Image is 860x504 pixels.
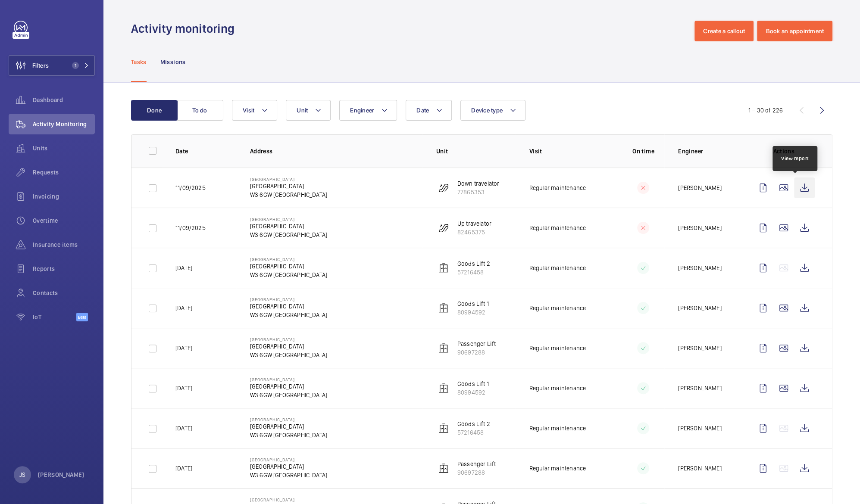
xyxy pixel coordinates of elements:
span: Reports [33,264,95,273]
p: Regular maintenance [529,184,586,192]
span: Dashboard [33,96,95,104]
p: 57216458 [457,268,490,277]
span: Filters [32,61,49,70]
p: Visit [529,147,609,156]
p: Regular maintenance [529,304,586,312]
p: Unit [436,147,516,156]
button: Engineer [339,100,397,121]
p: [GEOGRAPHIC_DATA] [250,497,327,502]
p: [PERSON_NAME] [38,470,84,479]
button: Unit [286,100,331,121]
button: Device type [460,100,525,121]
p: Actions [753,147,815,156]
p: [PERSON_NAME] [678,424,721,432]
p: [PERSON_NAME] [678,304,721,312]
div: 1 – 30 of 226 [748,106,783,115]
p: Tasks [131,58,147,66]
h1: Activity monitoring [131,21,240,37]
p: [GEOGRAPHIC_DATA] [250,222,327,230]
p: Passenger Lift [457,460,496,468]
p: [DATE] [175,264,192,272]
span: Visit [243,107,254,114]
p: [DATE] [175,464,192,473]
p: 80994592 [457,388,489,397]
span: Engineer [350,107,374,114]
span: IoT [33,313,76,321]
p: [DATE] [175,344,192,352]
p: Regular maintenance [529,384,586,392]
p: Regular maintenance [529,344,586,352]
p: [GEOGRAPHIC_DATA] [250,177,327,182]
p: Goods Lift 1 [457,380,489,388]
p: W3 6GW [GEOGRAPHIC_DATA] [250,351,327,359]
span: Units [33,144,95,152]
img: elevator.svg [438,423,449,433]
span: Activity Monitoring [33,120,95,128]
p: Regular maintenance [529,424,586,432]
span: Contacts [33,289,95,297]
p: [GEOGRAPHIC_DATA] [250,457,327,462]
button: Book an appointment [757,21,832,41]
button: Create a callout [694,21,754,41]
p: [DATE] [175,304,192,312]
div: View report [781,155,809,162]
p: [GEOGRAPHIC_DATA] [250,462,327,471]
p: On time [622,147,665,156]
p: [PERSON_NAME] [678,384,721,392]
p: [GEOGRAPHIC_DATA] [250,342,327,351]
p: W3 6GW [GEOGRAPHIC_DATA] [250,190,327,199]
p: 11/09/2025 [175,184,206,192]
img: elevator.svg [438,383,449,393]
img: elevator.svg [438,303,449,313]
p: Goods Lift 1 [457,299,489,308]
p: [PERSON_NAME] [678,464,721,473]
img: elevator.svg [438,263,449,273]
span: 1 [72,62,79,69]
p: 80994592 [457,308,489,317]
p: [DATE] [175,384,192,392]
p: Address [250,147,422,156]
p: Goods Lift 2 [457,259,490,268]
p: Passenger Lift [457,339,496,348]
p: W3 6GW [GEOGRAPHIC_DATA] [250,391,327,399]
img: escalator.svg [438,223,449,233]
img: escalator.svg [438,183,449,193]
p: Regular maintenance [529,264,586,272]
p: Goods Lift 2 [457,420,490,428]
img: elevator.svg [438,463,449,473]
span: Requests [33,168,95,177]
p: W3 6GW [GEOGRAPHIC_DATA] [250,431,327,439]
p: 82465375 [457,228,491,236]
p: [GEOGRAPHIC_DATA] [250,417,327,422]
span: Overtime [33,216,95,225]
p: 57216458 [457,428,490,437]
p: [PERSON_NAME] [678,264,721,272]
p: [GEOGRAPHIC_DATA] [250,297,327,302]
button: Filters1 [9,55,95,76]
p: Down travelator [457,179,500,188]
p: [GEOGRAPHIC_DATA] [250,182,327,190]
p: Missions [160,58,186,66]
p: [GEOGRAPHIC_DATA] [250,377,327,382]
span: Unit [297,107,308,114]
span: Date [416,107,429,114]
span: Invoicing [33,192,95,201]
p: Regular maintenance [529,464,586,473]
p: [PERSON_NAME] [678,344,721,352]
img: elevator.svg [438,343,449,353]
p: W3 6GW [GEOGRAPHIC_DATA] [250,471,327,479]
p: 11/09/2025 [175,224,206,232]
p: 77865353 [457,188,500,196]
p: [GEOGRAPHIC_DATA] [250,302,327,311]
span: Device type [471,107,503,114]
button: Visit [232,100,277,121]
p: [GEOGRAPHIC_DATA] [250,217,327,222]
p: Date [175,147,236,156]
p: [DATE] [175,424,192,432]
p: W3 6GW [GEOGRAPHIC_DATA] [250,311,327,319]
button: Done [131,100,178,121]
span: Insurance items [33,240,95,249]
p: [GEOGRAPHIC_DATA] [250,257,327,262]
p: [GEOGRAPHIC_DATA] [250,382,327,391]
p: [GEOGRAPHIC_DATA] [250,337,327,342]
